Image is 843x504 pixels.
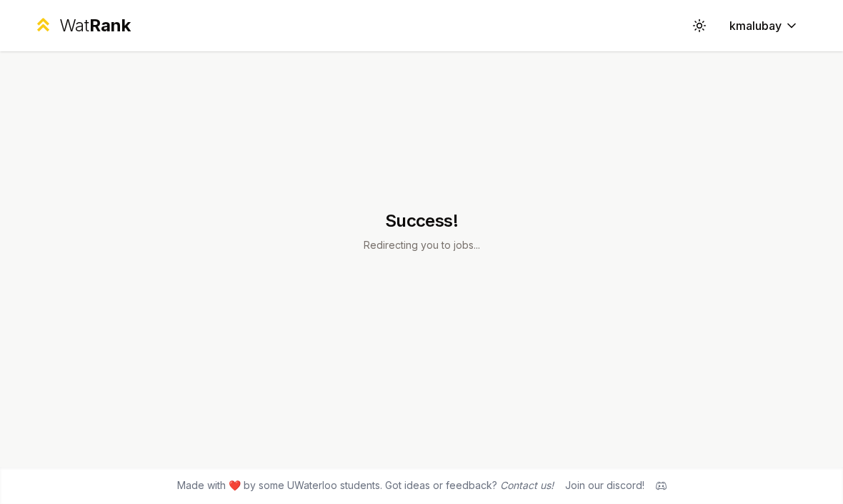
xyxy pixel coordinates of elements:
[33,14,131,37] a: WatRank
[364,238,480,252] p: Redirecting you to jobs...
[729,17,782,34] span: kmalubay
[89,15,131,36] span: Rank
[364,210,480,232] h1: Success!
[500,479,554,491] a: Contact us!
[59,14,131,37] div: Wat
[177,478,554,493] span: Made with ❤️ by some UWaterloo students. Got ideas or feedback?
[718,13,810,38] button: kmalubay
[565,478,644,493] div: Join our discord!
